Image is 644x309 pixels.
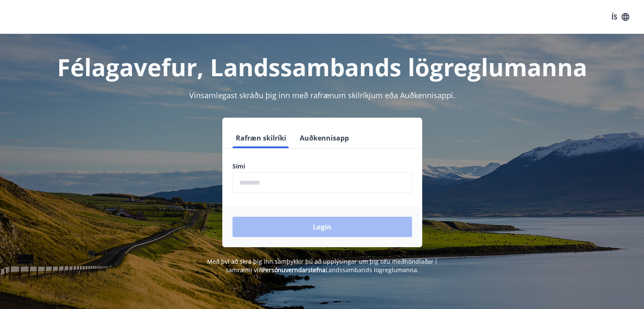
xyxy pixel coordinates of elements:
[232,162,412,171] label: Sími
[28,51,617,83] h1: Félagavefur, Landssambands lögreglumanna
[607,9,634,25] button: ÍS
[296,128,352,148] button: Auðkennisapp
[189,90,455,100] span: Vinsamlegast skráðu þig inn með rafrænum skilríkjum eða Auðkennisappi.
[232,128,290,148] button: Rafræn skilríki
[207,257,437,274] span: Með því að skrá þig inn samþykkir þú að upplýsingar um þig séu meðhöndlaðar í samræmi við Landssa...
[262,266,326,274] a: Persónuverndarstefna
